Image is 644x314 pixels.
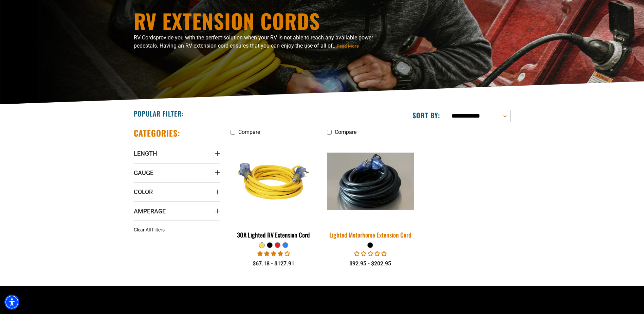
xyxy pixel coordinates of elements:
span: Compare [335,129,356,135]
span: Read More [337,43,359,49]
h1: RV Extension Cords [134,11,382,31]
summary: Color [134,182,220,201]
div: 30A Lighted RV Extension Cord [231,232,317,238]
div: Lighted Motorhome Extension Cord [327,232,413,238]
summary: Amperage [134,202,220,221]
h2: Popular Filter: [134,109,184,118]
span: Compare [238,129,260,135]
a: yellow 30A Lighted RV Extension Cord [231,139,317,242]
summary: Gauge [134,163,220,182]
p: RV Cords [134,34,382,50]
img: yellow [231,142,316,220]
a: Clear All Filters [134,226,167,233]
h2: Categories: [134,128,181,138]
span: Clear All Filters [134,227,165,232]
span: provide you with the perfect solution when your RV is not able to reach any available power pedes... [134,34,373,49]
span: Gauge [134,169,153,177]
div: $92.95 - $202.95 [327,260,413,268]
span: 0.00 stars [354,250,387,257]
summary: Length [134,144,220,163]
div: $67.18 - $127.91 [231,260,317,268]
span: Color [134,188,153,196]
img: black [323,153,418,210]
a: black Lighted Motorhome Extension Cord [327,139,413,242]
div: Accessibility Menu [4,295,19,310]
span: Amperage [134,207,166,215]
span: Length [134,150,157,157]
label: Sort by: [412,111,440,120]
span: 4.11 stars [257,250,290,257]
